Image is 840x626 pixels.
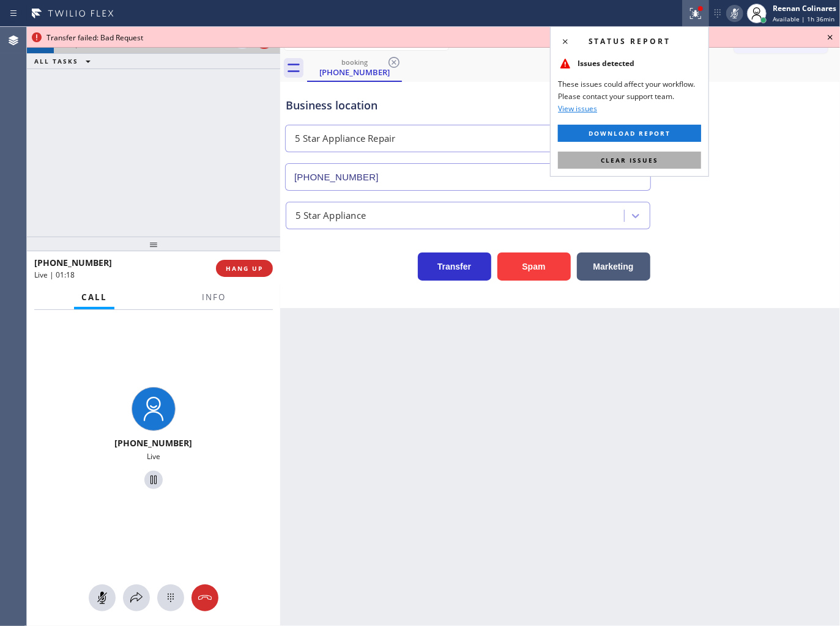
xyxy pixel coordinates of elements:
[418,252,491,281] button: Transfer
[191,584,218,611] button: Hang up
[202,292,226,303] span: Info
[773,3,836,13] div: Reenan Colinares
[144,471,163,489] button: Hold Customer
[226,264,263,273] span: HANG UP
[308,57,401,67] div: booking
[157,584,184,611] button: Open dialpad
[27,54,103,68] button: ALL TASKS
[577,252,650,281] button: Marketing
[308,54,401,81] div: (925) 330-8392
[34,257,112,268] span: [PHONE_NUMBER]
[81,292,107,303] span: Call
[89,584,116,611] button: Mute
[308,67,401,78] div: [PHONE_NUMBER]
[74,285,114,309] button: Call
[726,5,743,22] button: Mute
[123,584,150,611] button: Open directory
[216,260,273,277] button: HANG UP
[295,208,366,223] div: 5 Star Appliance
[115,437,193,449] span: [PHONE_NUMBER]
[773,15,834,23] span: Available | 1h 36min
[46,32,143,43] span: Transfer failed: Bad Request
[195,285,233,309] button: Info
[34,270,75,280] span: Live | 01:18
[286,97,650,114] div: Business location
[295,132,396,146] div: 5 Star Appliance Repair
[34,57,78,65] span: ALL TASKS
[497,252,571,281] button: Spam
[147,451,160,462] span: Live
[285,163,651,191] input: Phone Number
